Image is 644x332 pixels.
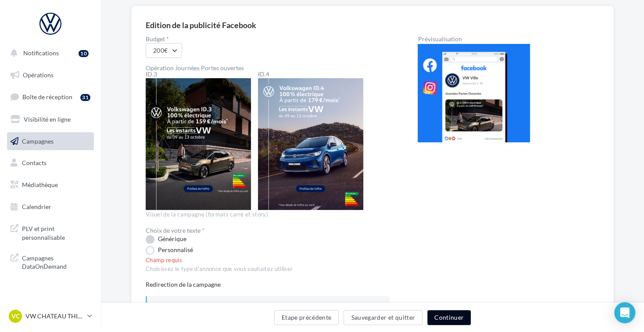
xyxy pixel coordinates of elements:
button: Etape précédente [274,310,339,325]
label: ID.4 [258,71,363,77]
a: Opérations [5,66,96,84]
a: Boîte de réception31 [5,87,96,106]
button: Notifications 10 [5,44,92,62]
span: VC [11,312,20,321]
span: PLV et print personnalisable [22,223,90,242]
div: Edition de la publicité Facebook [146,21,256,29]
label: Choix de votre texte * [146,227,204,234]
img: ID.3 [146,78,251,210]
div: Champ requis [146,256,390,264]
div: Open Intercom Messenger [614,302,635,323]
div: Opération Journées Portes ouvertes [146,65,390,71]
a: Contacts [5,154,96,172]
span: Campagnes DataOnDemand [22,252,90,271]
a: Campagnes [5,132,96,151]
a: PLV et print personnalisable [5,219,96,245]
p: VW CHATEAU THIERRY [25,312,84,321]
button: 200€ [146,43,182,58]
span: Notifications [23,49,59,57]
span: Campagnes [22,137,54,144]
label: Budget * [146,36,390,42]
div: Redirection de la campagne [146,280,390,289]
label: Générique [146,235,186,244]
a: Visibilité en ligne [5,110,96,129]
label: ID.3 [146,71,251,77]
div: Choisissez le type d'annonce que vous souhaitez utiliser [146,265,390,273]
div: 31 [80,94,90,101]
a: Médiathèque [5,176,96,194]
div: 10 [79,50,89,57]
span: Calendrier [22,203,51,210]
span: Boîte de réception [22,93,72,101]
a: Campagnes DataOnDemand [5,249,96,274]
span: Contacts [22,159,47,166]
img: ID.4 [258,78,363,210]
span: Médiathèque [22,181,58,188]
a: Calendrier [5,198,96,216]
img: operation-preview [418,44,530,142]
button: Sauvegarder et quitter [343,310,422,325]
label: Personnalisé [146,246,193,255]
span: Opérations [23,71,54,79]
a: VC VW CHATEAU THIERRY [7,308,94,325]
button: Continuer [427,310,471,325]
span: Visibilité en ligne [24,115,71,123]
div: Visuel de la campagne (formats carré et story) [146,211,390,219]
div: Prévisualisation [418,36,599,42]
